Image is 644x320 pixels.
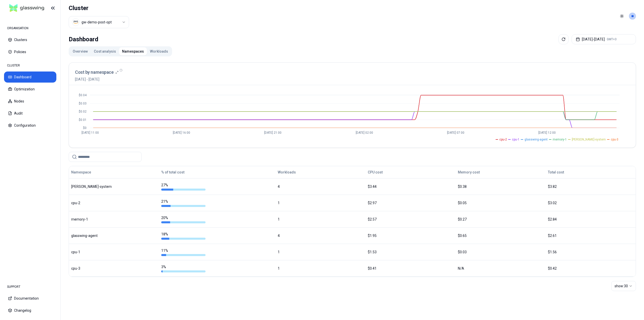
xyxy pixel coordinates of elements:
[161,215,206,223] div: 20 %
[71,167,91,177] button: Namespace
[71,233,157,238] div: glasswing-agent
[119,47,147,55] button: Namespaces
[278,200,363,205] div: 1
[458,200,543,205] div: $0.05
[79,102,87,105] tspan: $0.03
[161,232,206,240] div: 18 %
[161,199,206,207] div: 21 %
[548,167,564,177] button: Total cost
[553,137,567,141] span: memory-1
[4,305,56,316] button: Changelog
[147,47,171,55] button: Workloads
[548,217,633,222] div: $2.84
[4,120,56,131] button: Configuration
[368,250,453,255] div: $1.53
[4,84,56,95] button: Optimization
[79,93,87,97] tspan: $0.04
[69,16,129,28] button: Select a value
[278,184,363,189] div: 4
[278,217,363,222] div: 1
[572,34,636,44] button: [DATE]-[DATE]GMT+3
[69,34,98,44] div: Dashboard
[458,266,543,271] div: N/A
[278,167,296,177] button: Workloads
[79,118,87,122] tspan: $0.01
[161,183,206,191] div: 27 %
[611,137,618,141] span: cpu-3
[458,167,480,177] button: Memory cost
[73,20,78,25] img: aws
[368,217,453,222] div: $2.57
[71,184,157,189] div: [PERSON_NAME]-system
[278,233,363,238] div: 4
[458,217,543,222] div: $0.27
[71,217,157,222] div: memory-1
[161,167,184,177] button: % of total cost
[538,131,556,134] tspan: [DATE] 12:00
[458,184,543,189] div: $0.38
[368,167,383,177] button: CPU cost
[264,131,281,134] tspan: [DATE] 21:00
[512,137,519,141] span: cpu-1
[83,126,87,130] tspan: $0
[70,47,91,55] button: Overview
[4,46,56,57] button: Policies
[91,47,119,55] button: Cost analysis
[75,69,113,76] h3: Cost by namespace
[548,250,633,255] div: $1.56
[71,200,157,205] div: cpu-2
[4,34,56,45] button: Clusters
[161,248,206,256] div: 11 %
[161,264,206,272] div: 3 %
[548,266,633,271] div: $0.42
[572,137,606,141] span: [PERSON_NAME]-system
[79,110,87,113] tspan: $0.02
[4,72,56,83] button: Dashboard
[278,250,363,255] div: 1
[82,20,112,25] div: gw-demo-post-opt
[82,131,99,134] tspan: [DATE] 11:00
[4,108,56,119] button: Audit
[458,250,543,255] div: $0.03
[368,184,453,189] div: $3.44
[4,96,56,107] button: Nodes
[548,200,633,205] div: $3.02
[499,137,507,141] span: cpu-2
[525,137,548,141] span: glasswing-agent
[71,266,157,271] div: cpu-3
[71,250,157,255] div: cpu-1
[607,37,617,41] span: GMT+3
[356,131,373,134] tspan: [DATE] 02:00
[4,282,56,292] div: SUPPORT
[7,2,46,14] img: GlassWing
[278,266,363,271] div: 1
[4,293,56,304] button: Documentation
[458,233,543,238] div: $0.65
[368,233,453,238] div: $1.95
[4,23,56,33] div: ORGANISATION
[447,131,464,134] tspan: [DATE] 07:00
[4,60,56,70] div: CLUSTER
[368,200,453,205] div: $2.97
[548,233,633,238] div: $2.61
[75,77,118,82] span: [DATE] - [DATE]
[548,184,633,189] div: $3.82
[69,4,129,12] h1: Cluster
[173,131,190,134] tspan: [DATE] 16:00
[368,266,453,271] div: $0.41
